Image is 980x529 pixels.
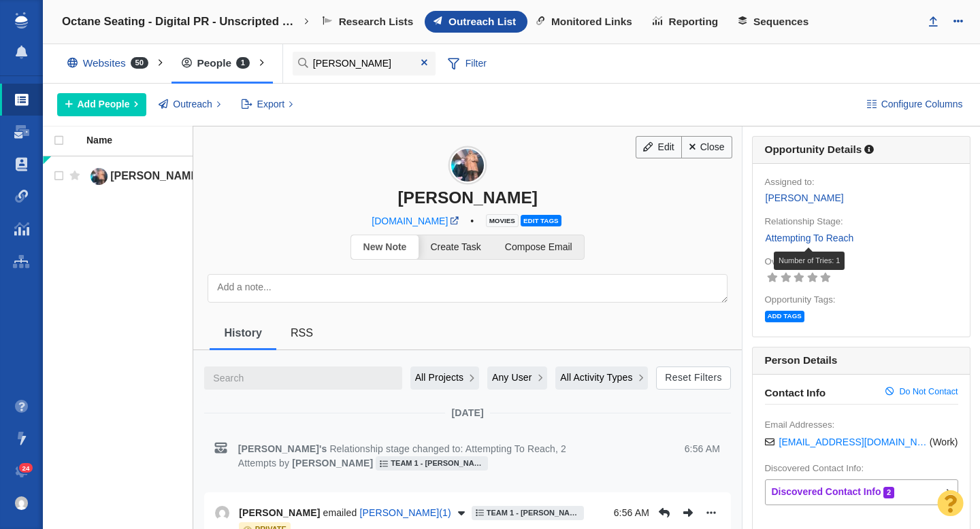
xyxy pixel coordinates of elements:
[257,97,284,112] span: Export
[932,437,954,447] span: Work
[486,214,563,225] a: MoviesEdit tags
[233,93,301,116] button: Export
[730,11,820,33] a: Sequences
[779,256,840,265] div: Number of Tries: 1
[765,294,836,306] label: Opportunity Tags:
[351,235,419,259] a: New Note
[425,11,527,33] a: Outreach List
[859,93,970,116] button: Configure Columns
[669,16,719,28] span: Reporting
[765,311,804,322] span: Add tags
[765,310,807,321] a: Add tags
[19,463,33,473] span: 24
[644,11,730,33] a: Reporting
[86,135,221,147] a: Name
[468,212,476,229] span: •
[779,436,928,448] a: [EMAIL_ADDRESS][DOMAIN_NAME]
[753,347,970,375] h6: Person Details
[493,235,584,259] a: Compose Email
[314,11,425,33] a: Research Lists
[765,387,886,399] span: Contact Info
[765,176,815,188] label: Assigned to:
[527,11,644,33] a: Monitored Links
[110,170,201,182] span: [PERSON_NAME]
[765,462,864,475] label: Discovered Contact Info:
[276,312,327,353] a: RSS
[765,190,845,206] a: [PERSON_NAME]
[765,256,825,268] label: Overall Rating:
[210,312,276,353] a: History
[78,97,130,112] span: Add People
[339,16,414,28] span: Research Lists
[881,97,963,112] span: Configure Columns
[883,487,894,498] span: 2
[753,16,808,28] span: Sequences
[193,188,742,207] div: [PERSON_NAME]
[430,241,480,252] span: Create Task
[173,97,212,112] span: Outreach
[636,136,682,159] a: Edit
[363,241,407,252] span: New Note
[372,215,448,227] a: [DOMAIN_NAME]
[772,486,881,497] strong: Discovered Contact Info
[681,136,732,159] a: Close
[131,57,148,69] span: 50
[930,436,958,448] span: ( )
[57,93,146,116] button: Add People
[448,16,516,28] span: Outreach List
[372,216,448,226] span: [DOMAIN_NAME]
[291,326,313,339] span: RSS
[440,51,495,77] span: Filter
[551,16,632,28] span: Monitored Links
[15,496,29,510] img: 8a21b1a12a7554901d364e890baed237
[86,135,221,145] div: Name
[486,214,519,227] span: Movies
[765,419,835,431] label: Email Addresses:
[15,12,27,29] img: buzzstream_logo_iconsimple.png
[448,217,468,225] a: rogersmovienation.com
[885,387,958,399] a: Do Not Contact
[224,326,261,339] span: History
[86,165,210,188] a: [PERSON_NAME]
[293,52,436,75] input: Search
[151,93,229,116] button: Outreach
[505,241,572,252] span: Compose Email
[419,235,493,259] a: Create Task
[765,231,855,246] a: Attempting To Reach
[57,48,165,79] div: Websites
[765,216,843,228] label: Relationship Stage:
[765,143,862,155] h6: Opportunity Details
[62,15,300,29] h4: Octane Seating - Digital PR - Unscripted Movie Madness
[521,215,561,226] span: Edit tags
